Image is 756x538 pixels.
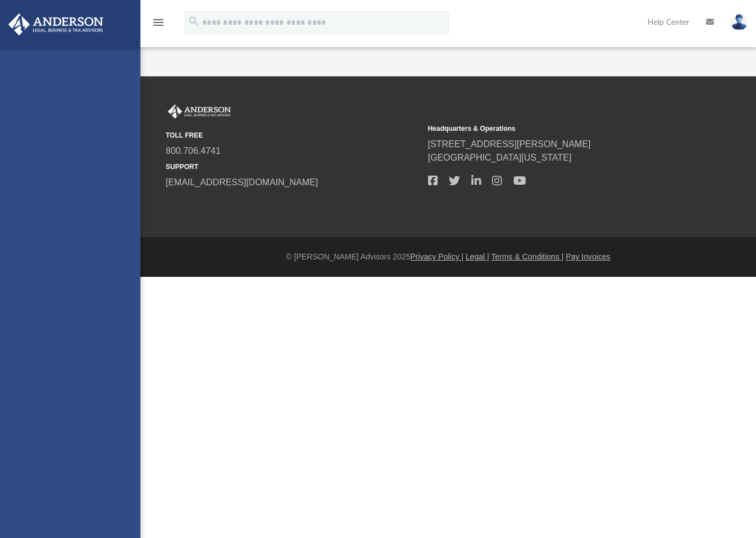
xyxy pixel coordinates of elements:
i: search [188,15,200,28]
a: Pay Invoices [566,252,610,261]
a: 800.706.4741 [166,146,221,156]
a: Privacy Policy | [411,252,464,261]
a: Legal | [466,252,489,261]
img: User Pic [731,14,748,30]
i: menu [152,16,165,29]
a: Terms & Conditions | [491,252,564,261]
a: [EMAIL_ADDRESS][DOMAIN_NAME] [166,177,318,187]
small: SUPPORT [166,162,420,172]
div: © [PERSON_NAME] Advisors 2025 [140,251,756,263]
img: Anderson Advisors Platinum Portal [166,104,233,119]
a: menu [152,21,165,29]
a: [STREET_ADDRESS][PERSON_NAME] [428,139,591,149]
img: Anderson Advisors Platinum Portal [5,13,107,35]
small: TOLL FREE [166,130,420,140]
a: [GEOGRAPHIC_DATA][US_STATE] [428,153,572,162]
small: Headquarters & Operations [428,124,682,134]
